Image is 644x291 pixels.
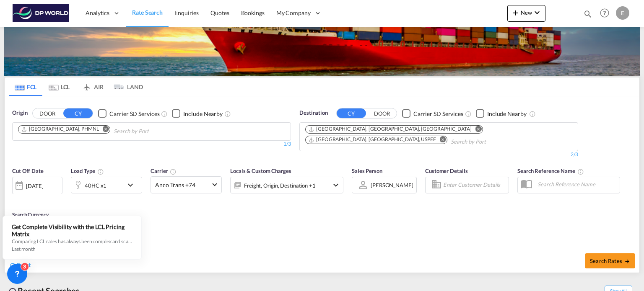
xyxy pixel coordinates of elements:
[465,111,472,117] md-icon: Unchecked: Search for CY (Container Yard) services for all selected carriers.Checked : Search for...
[352,167,382,174] span: Sales Person
[170,168,177,175] md-icon: The selected Trucker/Carrierwill be displayed in the rate results If the rates are from another f...
[63,108,93,118] button: CY
[532,8,542,18] md-icon: icon-chevron-down
[230,177,343,193] div: Freight Origin Destination Factory Stuffingicon-chevron-down
[299,109,328,117] span: Destination
[71,167,104,174] span: Load Type
[590,258,630,264] span: Search Rates
[597,6,616,21] div: Help
[230,167,291,174] span: Locals & Custom Charges
[511,9,542,16] span: New
[12,177,62,194] div: [DATE]
[533,178,620,191] input: Search Reference Name
[299,151,578,158] div: 2/3
[21,126,101,133] div: Press delete to remove this chip.
[33,109,62,118] button: DOOR
[86,9,109,17] span: Analytics
[71,177,142,193] div: 40HC x1icon-chevron-down
[9,77,42,96] md-tab-item: FCL
[172,109,223,118] md-checkbox: Checkbox No Ink
[224,111,231,117] md-icon: Unchecked: Ignores neighbouring ports when fetching rates.Checked : Includes neighbouring ports w...
[12,167,44,174] span: Cut Off Date
[616,6,629,20] div: E
[155,181,210,189] span: Anco Trans +74
[308,126,473,133] div: Press delete to remove this chip.
[337,108,366,118] button: CY
[5,96,639,272] div: OriginDOOR CY Checkbox No InkUnchecked: Search for CY (Container Yard) services for all selected ...
[371,182,413,188] div: [PERSON_NAME]
[183,110,223,118] div: Include Nearby
[21,126,99,133] div: Manila, PHMNL
[98,109,159,118] md-checkbox: Checkbox No Ink
[9,262,16,269] md-icon: icon-refresh
[82,82,92,88] md-icon: icon-airplane
[413,110,463,118] div: Carrier SD Services
[425,167,467,174] span: Customer Details
[451,135,530,149] input: Chips input.
[174,9,199,16] span: Enquiries
[17,123,197,138] md-chips-wrap: Chips container. Use arrow keys to select chips.
[308,126,472,133] div: Miami, FL, USMIA
[476,109,527,118] md-checkbox: Checkbox No Ink
[151,167,177,174] span: Carrier
[161,111,168,117] md-icon: Unchecked: Search for CY (Container Yard) services for all selected carriers.Checked : Search for...
[132,9,163,16] span: Rate Search
[507,5,545,22] button: icon-plus 400-fgNewicon-chevron-down
[304,123,574,149] md-chips-wrap: Chips container. Use arrow keys to select chips.
[12,193,18,204] md-datepicker: Select
[402,109,463,118] md-checkbox: Checkbox No Ink
[13,4,69,23] img: c08ca190194411f088ed0f3ba295208c.png
[85,180,106,191] div: 40HC x1
[244,180,316,191] div: Freight Origin Destination Factory Stuffing
[434,136,447,144] button: Remove
[583,9,592,22] div: icon-magnify
[585,253,635,268] button: Search Ratesicon-arrow-right
[308,136,438,143] div: Press delete to remove this chip.
[12,211,49,218] span: Search Currency
[125,180,140,190] md-icon: icon-chevron-down
[370,179,414,191] md-select: Sales Person: Eli Dolgansky
[308,136,436,143] div: Port Everglades, FL, USPEF
[210,9,229,16] span: Quotes
[331,180,341,190] md-icon: icon-chevron-down
[42,77,76,96] md-tab-item: LCL
[9,261,31,270] div: icon-refreshReset
[529,111,536,117] md-icon: Unchecked: Ignores neighbouring ports when fetching rates.Checked : Includes neighbouring ports w...
[97,126,110,134] button: Remove
[241,9,265,16] span: Bookings
[597,6,612,20] span: Help
[97,168,104,175] md-icon: icon-information-outline
[12,109,27,117] span: Origin
[443,179,506,191] input: Enter Customer Details
[511,8,521,18] md-icon: icon-plus 400-fg
[109,77,143,96] md-tab-item: LAND
[76,77,109,96] md-tab-item: AIR
[26,182,43,190] div: [DATE]
[9,77,143,96] md-pagination-wrapper: Use the left and right arrow keys to navigate between tabs
[470,126,483,134] button: Remove
[517,167,584,174] span: Search Reference Name
[109,110,159,118] div: Carrier SD Services
[624,258,630,264] md-icon: icon-arrow-right
[16,261,31,268] span: Reset
[577,168,584,175] md-icon: Your search will be saved by the below given name
[276,9,311,17] span: My Company
[367,109,397,118] button: DOOR
[114,125,193,138] input: Chips input.
[583,9,592,18] md-icon: icon-magnify
[487,110,527,118] div: Include Nearby
[12,141,291,148] div: 1/3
